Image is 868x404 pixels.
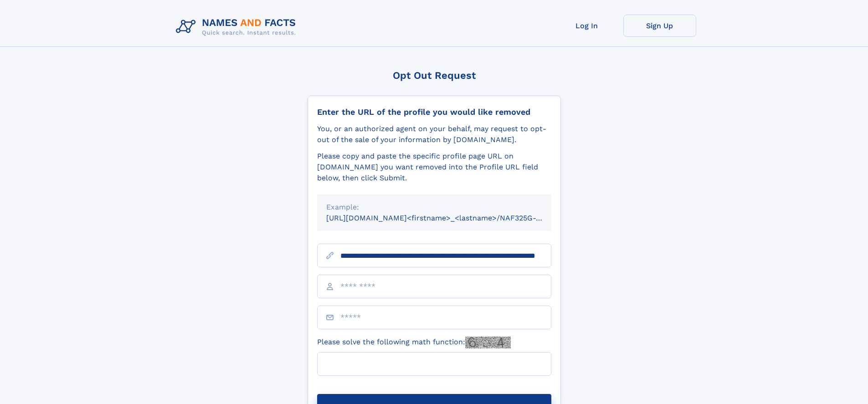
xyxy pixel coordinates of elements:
a: Sign Up [623,15,696,37]
img: Logo Names and Facts [172,15,303,39]
div: Opt Out Request [308,70,561,81]
a: Log In [550,15,623,37]
div: Please copy and paste the specific profile page URL on [DOMAIN_NAME] you want removed into the Pr... [317,151,551,184]
small: [URL][DOMAIN_NAME]<firstname>_<lastname>/NAF325G-xxxxxxxx [326,214,569,222]
div: Example: [326,202,542,213]
div: You, or an authorized agent on your behalf, may request to opt-out of the sale of your informatio... [317,123,551,145]
div: Enter the URL of the profile you would like removed [317,107,551,117]
label: Please solve the following math function: [317,337,511,348]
